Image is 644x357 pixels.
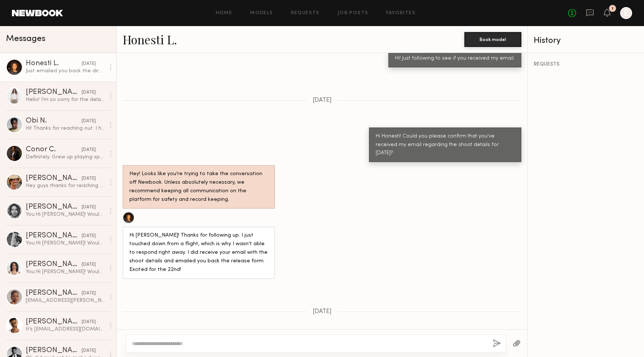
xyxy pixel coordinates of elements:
a: Book model [464,36,521,42]
div: You: Hi [PERSON_NAME]! Would you be interested in shooting with us at Nomad? We make phone cases,... [26,240,105,247]
div: [DATE] [82,319,96,326]
div: Hi! Just following to see if you received my email. [395,54,515,63]
div: Just emailed you back the direct deposit & W9! [26,67,105,75]
a: Models [250,11,273,16]
div: Hi Honesti! Could you please confirm that you've received my email regarding the shoot details fo... [376,132,515,158]
div: Honesti L. [26,60,82,67]
div: Definitely. Grew up playing sports and still play. Won’t be an issue! [26,154,105,161]
div: [DATE] [82,60,96,67]
div: [DATE] [82,204,96,211]
div: [DATE] [82,175,96,182]
div: [PERSON_NAME] [26,89,82,96]
div: [PERSON_NAME] [26,175,82,182]
a: Requests [291,11,320,16]
a: E [620,7,632,19]
button: Book model [464,32,521,47]
div: [PERSON_NAME] [26,232,82,240]
div: REQUESTS [534,62,638,67]
div: [PERSON_NAME] [26,318,82,326]
div: [DATE] [82,89,96,96]
div: Obi N. [26,117,82,125]
div: It’s [EMAIL_ADDRESS][DOMAIN_NAME] [26,326,105,333]
div: Conor C. [26,146,82,154]
div: [DATE] [82,261,96,268]
div: You: Hi [PERSON_NAME]! Would you be interested in shooting with us at Nomad? We make phone cases,... [26,211,105,218]
div: Hello! I’m so sorry for the delay! I’m unfortunately not available on the 22nd anymore! I really ... [26,96,105,103]
div: [PERSON_NAME] [26,261,82,268]
div: [PERSON_NAME] [26,290,82,297]
div: History [534,37,638,45]
div: You: Hi [PERSON_NAME]! Would you be interested in shooting with us at Nomad? We make phone cases,... [26,268,105,275]
div: [DATE] [82,290,96,297]
div: [DATE] [82,118,96,125]
span: Messages [6,35,45,43]
div: Hey guys thanks for reaching out. I can’t do it for the rate if we could bump it a bit higher I w... [26,182,105,189]
div: 1 [612,7,613,11]
div: [EMAIL_ADDRESS][PERSON_NAME][DOMAIN_NAME] [26,297,105,304]
div: [DATE] [82,347,96,354]
a: Honesti L. [123,31,177,47]
div: [DATE] [82,233,96,240]
div: [DATE] [82,146,96,154]
a: Home [216,11,233,16]
div: [PERSON_NAME] [26,203,82,211]
span: [DATE] [313,97,332,104]
span: [DATE] [313,309,332,315]
div: Hey! Looks like you’re trying to take the conversation off Newbook. Unless absolutely necessary, ... [129,170,268,204]
a: Job Posts [338,11,369,16]
div: [PERSON_NAME] [26,347,82,354]
div: Hi [PERSON_NAME]! Thanks for following up. I just touched down from a flight, which is why I wasn... [129,231,268,274]
div: Hi! Thanks for reaching out. I honestly would have loved to. But the distance with no travel expe... [26,125,105,132]
a: Favorites [386,11,416,16]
